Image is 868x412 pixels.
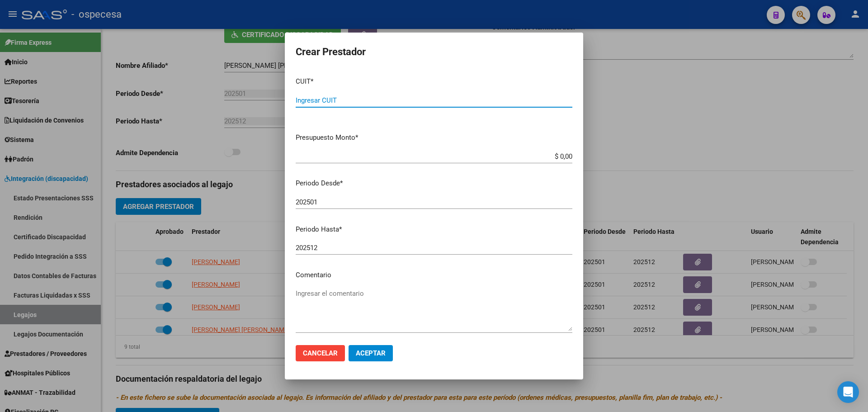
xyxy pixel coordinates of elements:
[296,133,572,143] p: Presupuesto Monto
[296,178,572,189] p: Periodo Desde
[296,43,572,61] h2: Crear Prestador
[296,270,572,280] p: Comentario
[356,349,386,357] span: Aceptar
[349,345,393,361] button: Aceptar
[303,349,338,357] span: Cancelar
[296,76,572,87] p: CUIT
[837,381,859,403] div: Open Intercom Messenger
[296,224,572,235] p: Periodo Hasta
[296,345,345,361] button: Cancelar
